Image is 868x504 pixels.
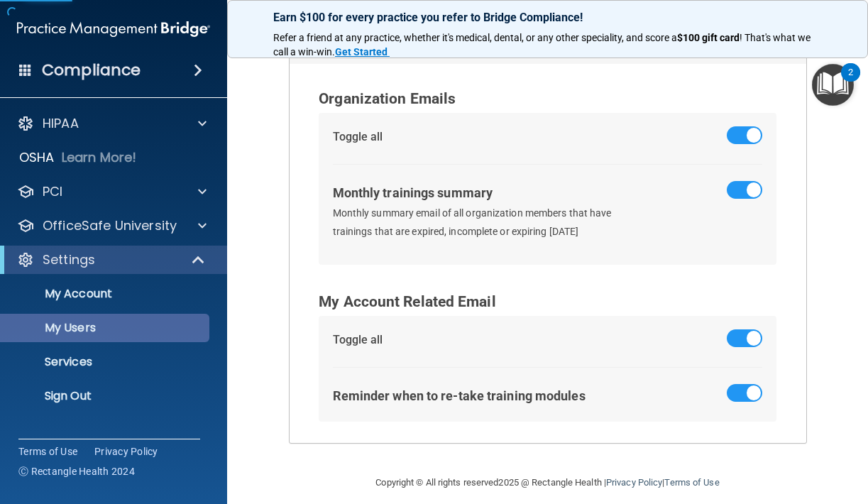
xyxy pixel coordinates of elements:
[43,183,62,200] p: PCI
[319,288,776,316] div: My Account Related Email
[18,464,135,478] span: Ⓒ Rectangle Health 2024
[43,251,95,268] p: Settings
[17,115,207,132] a: HIPAA
[42,60,141,80] h4: Compliance
[333,181,493,204] div: Monthly trainings summary
[606,477,662,488] a: Privacy Policy
[319,85,776,113] div: Organization Emails
[664,477,719,488] a: Terms of Use
[333,204,634,241] p: Monthly summary email of all organization members that have trainings that are expired, incomplet...
[9,287,203,301] p: My Account
[9,389,203,403] p: Sign Out
[812,64,854,106] button: Open Resource Center, 2 new notifications
[43,217,177,234] p: OfficeSafe University
[18,444,77,459] a: Terms of Use
[17,15,210,43] img: PMB logo
[273,11,822,24] p: Earn $100 for every practice you refer to Bridge Compliance!
[19,149,55,166] p: OSHA
[62,149,137,166] p: Learn More!
[273,32,813,57] span: ! That's what we call a win-win.
[9,355,203,369] p: Services
[333,329,383,351] div: Toggle all
[335,46,390,57] a: Get Started
[9,321,203,335] p: My Users
[848,72,853,91] div: 2
[335,46,388,57] strong: Get Started
[273,32,677,43] span: Refer a friend at any practice, whether it's medical, dental, or any other speciality, and score a
[17,251,206,268] a: Settings
[17,183,207,200] a: PCI
[333,384,586,407] div: Reminder when to re-take training modules
[43,115,79,132] p: HIPAA
[333,126,383,148] div: Toggle all
[17,217,207,234] a: OfficeSafe University
[94,444,158,459] a: Privacy Policy
[677,32,740,43] strong: $100 gift card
